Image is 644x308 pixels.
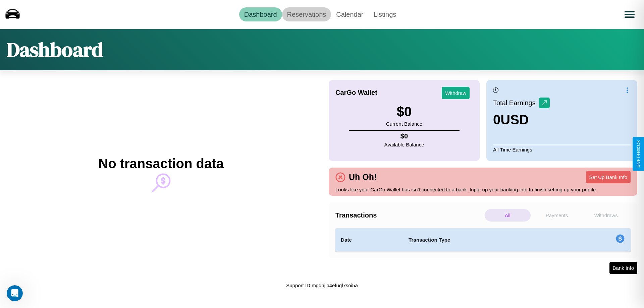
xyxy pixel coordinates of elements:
h4: Transaction Type [409,236,561,244]
p: All [485,209,531,222]
h4: Date [341,236,398,244]
p: Current Balance [386,119,422,128]
h3: $ 0 [386,104,422,119]
p: Payments [534,209,580,222]
h4: Transactions [335,211,483,219]
a: Listings [368,7,401,21]
p: Withdraws [583,209,629,222]
p: Support ID: mgqhjip4efuql7soi5a [286,281,358,290]
a: Dashboard [239,7,282,21]
p: Total Earnings [493,97,539,109]
h1: Dashboard [7,36,103,63]
h4: CarGo Wallet [335,89,377,97]
a: Reservations [282,7,331,21]
button: Set Up Bank Info [586,171,631,183]
p: Available Balance [384,140,424,149]
h4: Uh Oh! [345,172,380,182]
h2: No transaction data [98,156,223,171]
p: Looks like your CarGo Wallet has isn't connected to a bank. Input up your banking info to finish ... [335,185,631,194]
p: All Time Earnings [493,145,631,154]
h3: 0 USD [493,112,550,127]
h4: $ 0 [384,132,424,140]
button: Bank Info [609,262,637,274]
iframe: Intercom live chat [7,285,23,301]
button: Withdraw [442,87,470,99]
button: Open menu [620,5,639,24]
div: Give Feedback [636,140,641,168]
a: Calendar [331,7,368,21]
table: simple table [335,228,631,252]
